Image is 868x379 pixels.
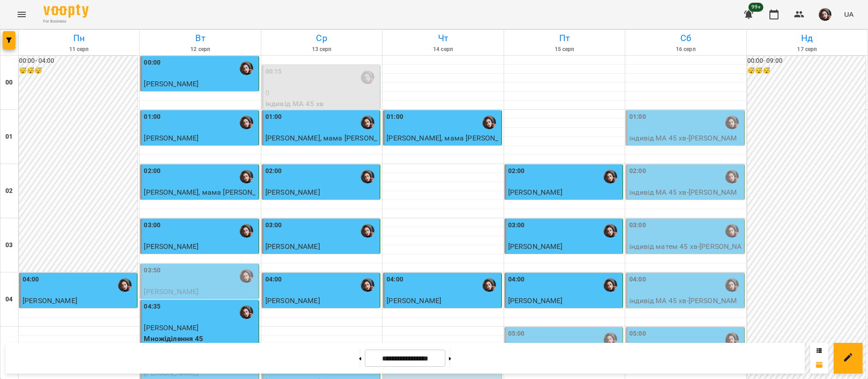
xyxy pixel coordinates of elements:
label: 00:00 [144,58,160,68]
p: індивід МА 45 хв [144,89,256,100]
img: Гусак Олена Армаїсівна \МА укр .рос\ШЧ укр .рос\\ https://us06web.zoom.us/j/83079612343 [240,170,253,183]
h6: 14 серп [384,45,502,54]
span: 99+ [749,3,764,12]
h6: 00:00 - 09:00 [747,56,866,66]
button: UA [840,6,857,23]
img: Гусак Олена Армаїсівна \МА укр .рос\ШЧ укр .рос\\ https://us06web.zoom.us/j/83079612343 [361,170,374,183]
h6: 00:00 - 04:00 [19,56,137,66]
img: Гусак Олена Армаїсівна \МА укр .рос\ШЧ укр .рос\\ https://us06web.zoom.us/j/83079612343 [725,224,739,238]
p: індивід МА 45 хв - [PERSON_NAME] [629,187,742,208]
p: 0 [265,88,378,98]
h6: 02 [5,186,13,196]
p: індивід МА 45 хв - [PERSON_NAME] [629,295,742,317]
label: 04:35 [144,302,160,312]
p: індивід МА 45 хв [265,198,378,209]
span: For Business [43,19,89,24]
img: Гусак Олена Армаїсівна \МА укр .рос\ШЧ укр .рос\\ https://us06web.zoom.us/j/83079612343 [725,170,739,183]
label: 04:00 [265,275,282,285]
span: [PERSON_NAME], мама [PERSON_NAME] [265,134,377,153]
label: 04:00 [508,275,525,285]
span: [PERSON_NAME] [265,296,320,305]
div: Гусак Олена Армаїсівна \МА укр .рос\ШЧ укр .рос\\ https://us06web.zoom.us/j/83079612343 [482,116,496,129]
label: 02:00 [265,166,282,176]
p: індивід МА 45 хв [265,98,378,109]
img: Voopty Logo [43,5,89,18]
img: Гусак Олена Армаїсівна \МА укр .рос\ШЧ укр .рос\\ https://us06web.zoom.us/j/83079612343 [725,278,739,292]
img: 415cf204168fa55e927162f296ff3726.jpg [819,8,831,21]
h6: 16 серп [627,45,745,54]
img: Гусак Олена Армаїсівна \МА укр .рос\ШЧ укр .рос\\ https://us06web.zoom.us/j/83079612343 [361,116,374,129]
span: [PERSON_NAME] [23,296,77,305]
img: Гусак Олена Армаїсівна \МА укр .рос\ШЧ укр .рос\\ https://us06web.zoom.us/j/83079612343 [240,269,253,283]
img: Гусак Олена Армаїсівна \МА укр .рос\ШЧ укр .рос\\ https://us06web.zoom.us/j/83079612343 [725,116,739,129]
label: 05:00 [629,329,646,339]
button: Menu [11,4,33,25]
p: індивід матем 45 хв - [PERSON_NAME] [629,241,742,262]
p: Множіділення 45 [144,333,256,344]
span: UA [844,9,854,19]
p: індивід МА 45 хв [144,297,256,308]
img: Гусак Олена Армаїсівна \МА укр .рос\ШЧ укр .рос\\ https://us06web.zoom.us/j/83079612343 [725,332,739,346]
img: Гусак Олена Армаїсівна \МА укр .рос\ШЧ укр .рос\\ https://us06web.zoom.us/j/83079612343 [240,61,253,75]
label: 02:00 [629,166,646,176]
span: [PERSON_NAME], мама [PERSON_NAME] [144,188,255,207]
span: [PERSON_NAME] [144,80,198,88]
span: [PERSON_NAME] [508,296,563,305]
h6: 15 серп [505,45,623,54]
img: Гусак Олена Армаїсівна \МА укр .рос\ШЧ укр .рос\\ https://us06web.zoom.us/j/83079612343 [604,224,617,238]
p: індивід МА 45 хв [23,306,135,317]
h6: 😴😴😴 [747,66,866,76]
label: 01:00 [387,112,403,122]
span: [PERSON_NAME] [144,134,198,142]
span: [PERSON_NAME], мама [PERSON_NAME] [387,134,498,153]
p: індивід МА 45 хв - [PERSON_NAME] [629,133,742,154]
label: 01:00 [144,112,160,122]
p: Множіділення 45 [387,306,499,317]
h6: Чт [384,31,502,45]
label: 00:15 [265,67,282,77]
img: Гусак Олена Армаїсівна \МА укр .рос\ШЧ укр .рос\\ https://us06web.zoom.us/j/83079612343 [240,116,253,129]
h6: 😴😴😴 [19,66,137,76]
h6: 01 [5,132,13,142]
span: [PERSON_NAME] [508,242,563,251]
h6: 11 серп [20,45,138,54]
img: Гусак Олена Армаїсівна \МА укр .рос\ШЧ укр .рос\\ https://us06web.zoom.us/j/83079612343 [240,224,253,238]
span: [PERSON_NAME] [144,323,198,332]
span: [PERSON_NAME] [265,188,320,197]
h6: 12 серп [141,45,259,54]
label: 05:00 [508,329,525,339]
label: 03:00 [265,220,282,230]
label: 04:00 [629,275,646,285]
h6: Пн [20,31,138,45]
div: Гусак Олена Армаїсівна \МА укр .рос\ШЧ укр .рос\\ https://us06web.zoom.us/j/83079612343 [604,170,617,183]
p: індивід МА 45 хв [508,198,621,209]
h6: 13 серп [263,45,381,54]
h6: Нд [748,31,866,45]
h6: 17 серп [748,45,866,54]
img: Гусак Олена Армаїсівна \МА укр .рос\ШЧ укр .рос\\ https://us06web.zoom.us/j/83079612343 [361,224,374,238]
label: 02:00 [508,166,525,176]
img: Гусак Олена Армаїсівна \МА укр .рос\ШЧ укр .рос\\ https://us06web.zoom.us/j/83079612343 [604,332,617,346]
span: [PERSON_NAME] [265,242,320,251]
label: 01:00 [629,112,646,122]
p: індивід МА 45 хв [144,144,256,154]
h6: 00 [5,78,13,88]
label: 04:00 [387,275,403,285]
label: 04:00 [23,275,39,285]
span: [PERSON_NAME] [508,188,563,197]
p: індивід матем 45 хв [144,252,256,263]
span: [PERSON_NAME] [387,296,441,305]
label: 03:00 [508,220,525,230]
